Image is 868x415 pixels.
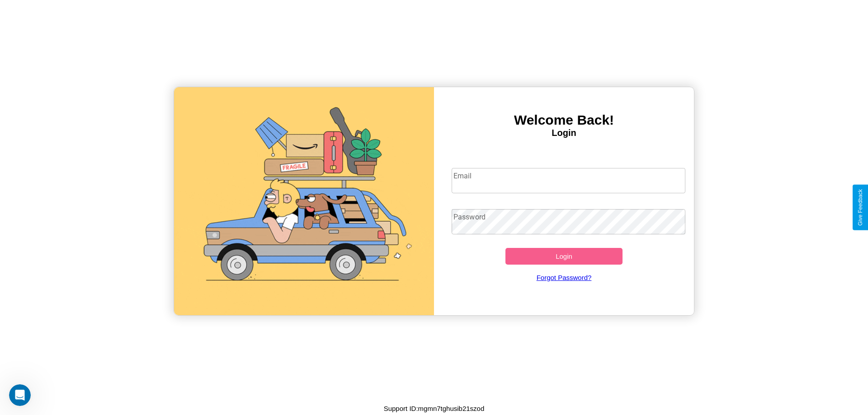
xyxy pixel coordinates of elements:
p: Support ID: mgmn7tghusib21szod [384,402,485,415]
button: Login [505,248,623,265]
img: gif [174,87,434,315]
h3: Welcome Back! [434,112,694,128]
a: Forgot Password? [447,265,681,290]
div: Give Feedback [857,189,863,226]
h4: Login [434,128,694,138]
iframe: Intercom live chat [9,384,31,406]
